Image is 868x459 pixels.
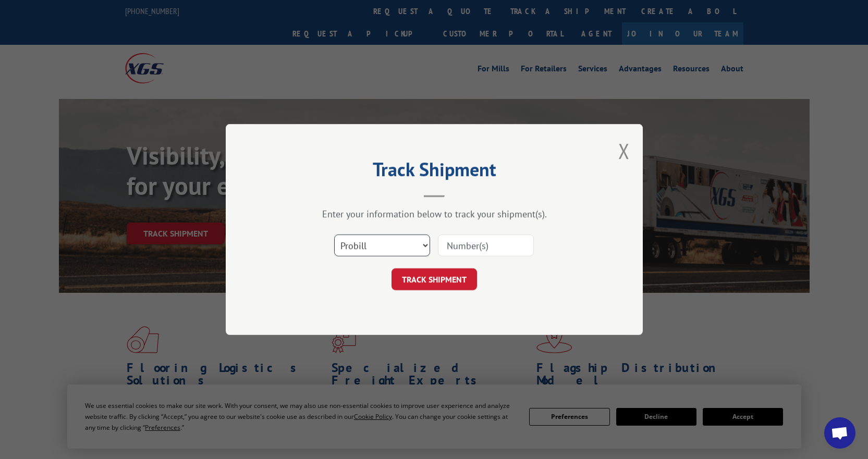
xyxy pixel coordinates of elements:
[618,137,630,165] button: Close modal
[392,268,477,290] button: TRACK SHIPMENT
[824,417,855,449] div: Open chat
[278,162,591,182] h2: Track Shipment
[278,208,591,220] div: Enter your information below to track your shipment(s).
[438,234,534,256] input: Number(s)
